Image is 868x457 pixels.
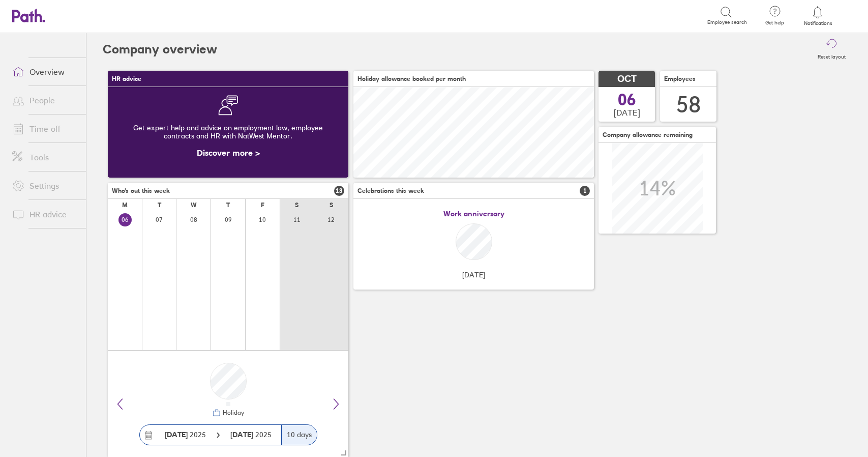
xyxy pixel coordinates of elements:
label: Reset layout [812,51,852,60]
span: Celebrations this week [357,187,424,194]
div: T [158,202,161,209]
strong: [DATE] [165,430,188,439]
div: 58 [676,92,701,118]
span: 13 [334,186,344,196]
div: 10 days [281,425,317,445]
span: Employees [664,75,696,82]
span: 2025 [165,431,206,439]
button: Reset layout [812,33,852,66]
span: Employee search [707,19,747,25]
div: T [226,202,230,209]
div: Search [114,11,140,20]
span: OCT [617,74,637,84]
span: Holiday allowance booked per month [357,75,466,82]
span: Notifications [801,20,834,26]
span: 1 [580,186,590,196]
span: Work anniversary [443,210,504,218]
a: Time off [4,119,86,139]
div: F [261,202,264,209]
span: Company allowance remaining [603,131,693,138]
a: Overview [4,62,86,82]
div: Holiday [221,409,244,416]
span: HR advice [112,75,141,82]
span: [DATE] [614,108,640,117]
div: M [122,202,128,209]
a: Discover more > [197,148,260,158]
span: 2025 [230,431,272,439]
span: Who's out this week [112,187,170,194]
a: Tools [4,147,86,167]
a: People [4,90,86,110]
a: Settings [4,176,86,196]
div: Get expert help and advice on employment law, employee contracts and HR with NatWest Mentor. [116,116,340,148]
a: Notifications [801,5,834,26]
span: 06 [618,92,636,108]
div: S [330,202,333,209]
div: S [295,202,298,209]
strong: [DATE] [230,430,255,439]
div: W [191,202,197,209]
span: Get help [758,20,791,26]
span: [DATE] [462,271,485,279]
a: HR advice [4,204,86,224]
h2: Company overview [103,33,217,66]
